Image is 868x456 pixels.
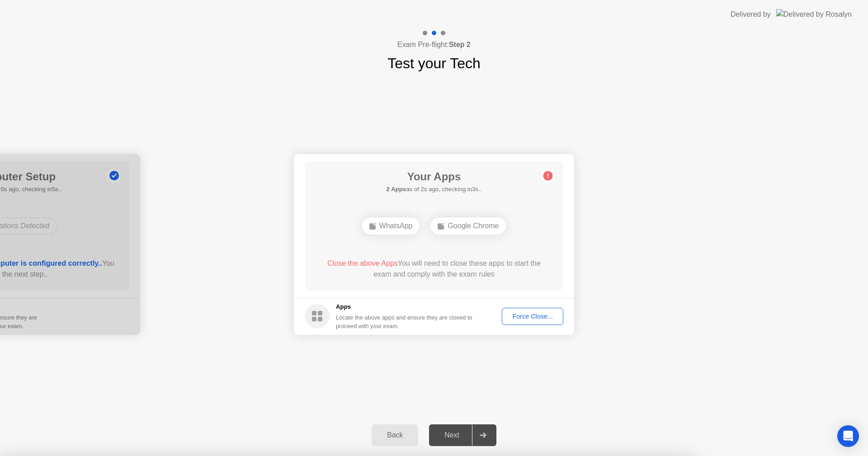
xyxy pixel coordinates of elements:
div: You will need to close these apps to start the exam and comply with the exam rules [318,258,551,280]
h1: Your Apps [386,169,481,185]
h5: as of 2s ago, checking in3s.. [386,185,481,194]
h5: Apps [336,302,473,311]
div: Google Chrome [430,217,506,235]
img: Delivered by Rosalyn [776,9,852,19]
div: Locate the above apps and ensure they are closed to proceed with your exam. [336,313,473,330]
div: Back [374,431,415,439]
span: Close the above Apps [327,259,398,267]
h4: Exam Pre-flight: [397,39,471,50]
div: Next [432,431,472,439]
div: Open Intercom Messenger [837,425,859,447]
div: Delivered by [731,9,771,20]
h1: Test your Tech [387,52,481,74]
b: 2 Apps [386,186,406,193]
b: Step 2 [449,41,471,48]
div: Force Close... [505,313,560,320]
div: WhatsApp [362,217,420,235]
